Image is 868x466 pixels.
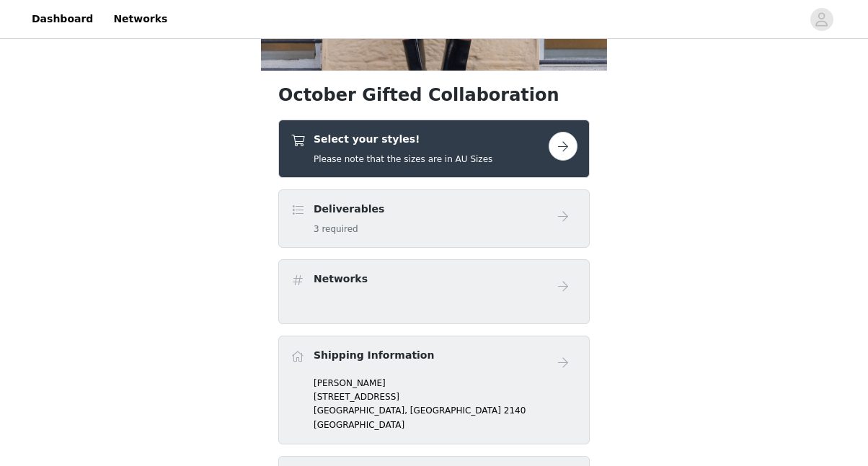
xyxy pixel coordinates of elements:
span: 2140 [504,405,526,416]
p: [GEOGRAPHIC_DATA] [314,418,577,431]
p: [STREET_ADDRESS] [314,390,577,403]
a: Networks [105,3,176,35]
h1: October Gifted Collaboration [278,82,590,108]
h4: Networks [314,272,368,287]
div: avatar [815,8,828,31]
span: [GEOGRAPHIC_DATA] [410,405,501,416]
div: Shipping Information [278,336,590,444]
span: [GEOGRAPHIC_DATA], [314,405,407,416]
p: [PERSON_NAME] [314,377,577,390]
a: Dashboard [23,3,102,35]
h5: Please note that the sizes are in AU Sizes [314,153,492,166]
h4: Deliverables [314,202,384,217]
h4: Shipping Information [314,348,434,363]
div: Networks [278,259,590,324]
div: Select your styles! [278,120,590,178]
h4: Select your styles! [314,132,492,147]
h5: 3 required [314,223,384,236]
div: Deliverables [278,189,590,248]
